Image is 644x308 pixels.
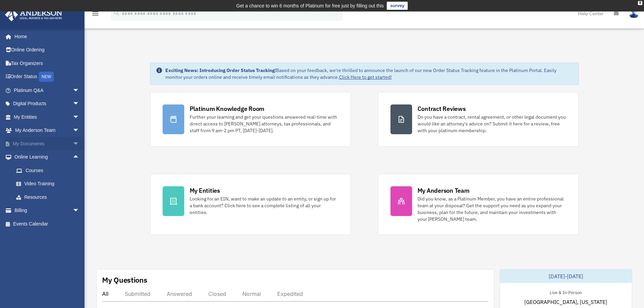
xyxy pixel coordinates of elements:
[5,217,90,231] a: Events Calendar
[73,150,86,164] span: arrow_drop_up
[5,70,90,84] a: Order StatusNEW
[190,195,338,216] div: Looking for an EIN, want to make an update to an entity, or sign up for a bank account? Click her...
[167,290,192,297] div: Answered
[638,1,642,5] div: close
[5,150,90,164] a: Online Learningarrow_drop_up
[125,290,150,297] div: Submitted
[500,269,632,283] div: [DATE]-[DATE]
[418,186,470,195] div: My Anderson Team
[418,195,566,222] div: Did you know, as a Platinum Member, you have an entire professional team at your disposal? Get th...
[113,9,120,17] i: search
[5,204,90,217] a: Billingarrow_drop_down
[387,2,408,10] a: survey
[102,290,109,297] div: All
[242,290,261,297] div: Normal
[190,114,338,134] div: Further your learning and get your questions answered real-time with direct access to [PERSON_NAM...
[91,12,99,18] a: menu
[5,84,90,97] a: Platinum Q&Aarrow_drop_down
[73,137,86,151] span: arrow_drop_down
[524,298,607,306] span: [GEOGRAPHIC_DATA], [US_STATE]
[165,67,573,80] div: Based on your feedback, we're thrilled to announce the launch of our new Order Status Tracking fe...
[5,97,90,111] a: Digital Productsarrow_drop_down
[544,288,587,295] div: Live & In-Person
[9,177,90,191] a: Video Training
[73,204,86,218] span: arrow_drop_down
[91,9,99,18] i: menu
[418,104,466,113] div: Contract Reviews
[236,2,384,10] div: Get a chance to win 6 months of Platinum for free just by filling out this
[5,30,86,43] a: Home
[208,290,226,297] div: Closed
[5,43,90,57] a: Online Ordering
[73,124,86,138] span: arrow_drop_down
[39,72,54,82] div: NEW
[73,110,86,124] span: arrow_drop_down
[5,56,90,70] a: Tax Organizers
[378,174,579,235] a: My Anderson Team Did you know, as a Platinum Member, you have an entire professional team at your...
[165,67,276,73] strong: Exciting News: Introducing Order Status Tracking!
[3,8,64,21] img: Anderson Advisors Platinum Portal
[150,174,351,235] a: My Entities Looking for an EIN, want to make an update to an entity, or sign up for a bank accoun...
[378,92,579,147] a: Contract Reviews Do you have a contract, rental agreement, or other legal document you would like...
[5,124,90,137] a: My Anderson Teamarrow_drop_down
[190,186,220,195] div: My Entities
[102,275,147,285] div: My Questions
[9,190,90,204] a: Resources
[190,104,265,113] div: Platinum Knowledge Room
[339,74,392,80] a: Click Here to get started!
[277,290,303,297] div: Expedited
[5,110,90,124] a: My Entitiesarrow_drop_down
[5,137,90,150] a: My Documentsarrow_drop_down
[418,114,566,134] div: Do you have a contract, rental agreement, or other legal document you would like an attorney's ad...
[73,84,86,97] span: arrow_drop_down
[9,164,90,177] a: Courses
[150,92,351,147] a: Platinum Knowledge Room Further your learning and get your questions answered real-time with dire...
[73,97,86,111] span: arrow_drop_down
[629,8,639,18] img: User Pic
